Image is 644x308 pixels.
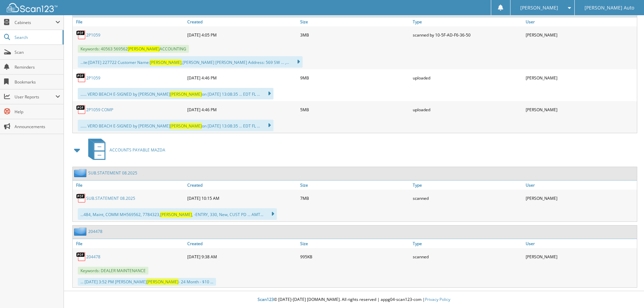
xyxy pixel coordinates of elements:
[524,17,637,26] a: User
[425,297,450,302] a: Privacy Policy
[411,103,524,116] div: uploaded
[73,239,186,248] a: File
[86,32,100,38] a: 2P1059
[15,34,59,40] span: Search
[299,239,411,248] a: Size
[170,123,202,129] span: [PERSON_NAME]
[84,137,165,163] a: ACCOUNTS PAYABLE MAZDA
[186,28,299,42] div: [DATE] 4:05 PM
[170,91,202,97] span: [PERSON_NAME]
[299,71,411,85] div: 9MB
[110,147,165,153] span: ACCOUNTS PAYABLE MAZDA
[258,297,274,302] span: Scan123
[299,191,411,205] div: 7MB
[186,250,299,263] div: [DATE] 9:38 AM
[299,17,411,26] a: Size
[610,276,644,308] iframe: Chat Widget
[411,239,524,248] a: Type
[186,181,299,190] a: Created
[86,107,113,113] a: 2P1059 COMP
[128,46,160,52] span: [PERSON_NAME]
[73,181,186,190] a: File
[186,191,299,205] div: [DATE] 10:15 AM
[524,28,637,42] div: [PERSON_NAME]
[76,73,86,83] img: PDF.png
[186,71,299,85] div: [DATE] 4:46 PM
[86,195,135,201] a: SUB.STATEMENT 08.2025
[186,239,299,248] a: Created
[78,267,148,275] span: Keywords: DEALER MAINTENANCE
[524,191,637,205] div: [PERSON_NAME]
[299,103,411,116] div: 5MB
[15,109,60,115] span: Help
[524,103,637,116] div: [PERSON_NAME]
[15,64,60,70] span: Reminders
[524,239,637,248] a: User
[150,60,182,65] span: [PERSON_NAME]
[74,227,88,236] img: folder2.png
[15,94,55,100] span: User Reports
[411,71,524,85] div: uploaded
[299,181,411,190] a: Size
[524,250,637,263] div: [PERSON_NAME]
[64,291,644,308] div: © [DATE]-[DATE] [DOMAIN_NAME]. All rights reserved | appg04-scan123-com |
[76,104,86,115] img: PDF.png
[7,3,57,12] img: scan123-logo-white.svg
[186,17,299,26] a: Created
[411,17,524,26] a: Type
[78,278,216,286] div: ... [DATE] 3:52 PM [PERSON_NAME] - 24 Month - $10 ...
[86,75,100,81] a: 2P1059
[524,181,637,190] a: User
[78,56,303,68] div: ...te:[DATE] 227722 Customer Name: ,[PERSON_NAME] [PERSON_NAME] Address: 569 SW ... ,...
[73,17,186,26] a: File
[147,279,178,285] span: [PERSON_NAME]
[160,212,192,217] span: [PERSON_NAME]
[78,208,277,220] div: ...484, Maint, COMM MH569562, 7784323, , -ENTRY, 330, New, CUST PD ... AMT...
[88,170,137,176] a: SUB.STATEMENT 08.2025
[15,79,60,85] span: Bookmarks
[78,45,189,53] span: Keywords: 40563 569562 ACCOUNTING
[74,169,88,177] img: folder2.png
[78,88,273,99] div: ...... VERO BEACH E-SIGNED by [PERSON_NAME] on [DATE] 13:08:35 ... EDT FL ...
[88,229,102,234] a: 204478
[299,250,411,263] div: 995KB
[76,193,86,203] img: PDF.png
[15,49,60,55] span: Scan
[76,252,86,262] img: PDF.png
[186,103,299,116] div: [DATE] 4:46 PM
[524,71,637,85] div: [PERSON_NAME]
[299,28,411,42] div: 3MB
[86,254,100,260] a: 204478
[411,250,524,263] div: scanned
[76,30,86,40] img: PDF.png
[15,124,60,129] span: Announcements
[15,20,55,25] span: Cabinets
[411,28,524,42] div: scanned by 10-5F-AD-F6-36-50
[585,6,634,10] span: [PERSON_NAME] Auto
[411,191,524,205] div: scanned
[411,181,524,190] a: Type
[78,120,273,131] div: ...... VERO BEACH E-SIGNED by [PERSON_NAME] on [DATE] 13:08:35 ... EDT FL ...
[520,6,558,10] span: [PERSON_NAME]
